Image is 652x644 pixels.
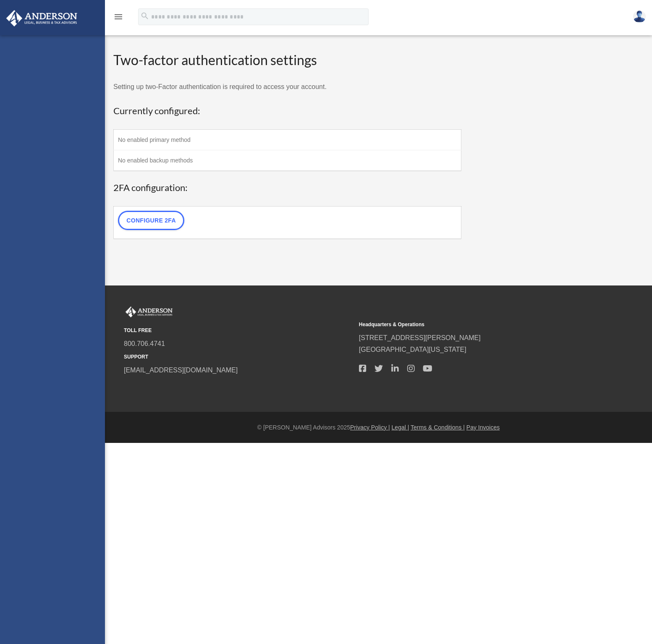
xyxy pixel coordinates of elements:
a: menu [113,15,123,22]
td: No enabled primary method [114,130,461,150]
small: Headquarters & Operations [359,320,588,329]
h2: Two-factor authentication settings [113,51,461,70]
a: Terms & Conditions | [411,424,465,431]
h3: Currently configured: [113,105,461,118]
i: search [140,11,149,21]
div: © [PERSON_NAME] Advisors 2025 [105,422,652,433]
a: Pay Invoices [466,424,500,431]
a: [GEOGRAPHIC_DATA][US_STATE] [359,346,466,353]
a: Privacy Policy | [350,424,390,431]
a: Configure 2FA [118,211,184,230]
img: Anderson Advisors Platinum Portal [4,10,80,26]
h3: 2FA configuration: [113,181,461,194]
a: [EMAIL_ADDRESS][DOMAIN_NAME] [124,367,238,374]
i: menu [113,12,123,22]
small: SUPPORT [124,353,353,361]
small: TOLL FREE [124,326,353,335]
a: Legal | [392,424,409,431]
img: Anderson Advisors Platinum Portal [124,306,174,317]
img: User Pic [633,10,646,23]
p: Setting up two-Factor authentication is required to access your account. [113,81,461,93]
a: [STREET_ADDRESS][PERSON_NAME] [359,334,481,341]
a: 800.706.4741 [124,340,165,347]
td: No enabled backup methods [114,150,461,171]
